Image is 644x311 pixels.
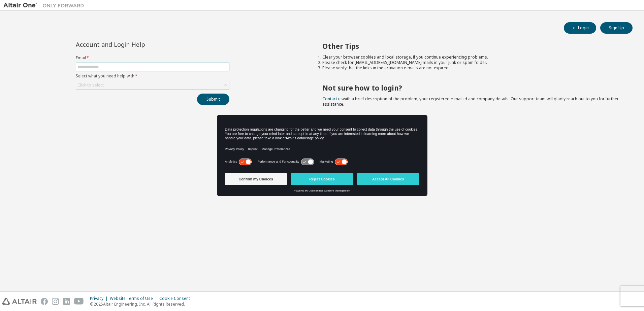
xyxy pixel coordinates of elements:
[52,298,59,305] img: instagram.svg
[41,298,48,305] img: facebook.svg
[322,96,343,102] a: Contact us
[322,60,621,65] li: Please check for [EMAIL_ADDRESS][DOMAIN_NAME] mails in your junk or spam folder.
[197,94,229,105] button: Submit
[90,301,194,307] p: © 2025 Altair Engineering, Inc. All Rights Reserved.
[76,81,229,89] div: Click to select
[90,296,110,301] div: Privacy
[2,298,37,305] img: altair_logo.svg
[110,296,159,301] div: Website Terms of Use
[159,296,194,301] div: Cookie Consent
[322,65,621,71] li: Please verify that the links in the activation e-mails are not expired.
[322,96,619,107] span: with a brief description of the problem, your registered e-mail id and company details. Our suppo...
[322,83,621,92] h2: Not sure how to login?
[77,82,104,88] div: Click to select
[76,42,199,47] div: Account and Login Help
[63,298,70,305] img: linkedin.svg
[564,22,596,34] button: Login
[74,298,84,305] img: youtube.svg
[3,2,88,9] img: Altair One
[322,55,621,60] li: Clear your browser cookies and local storage, if you continue experiencing problems.
[600,22,633,34] button: Sign Up
[76,73,229,79] label: Select what you need help with
[76,55,229,61] label: Email
[322,42,621,50] h2: Other Tips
